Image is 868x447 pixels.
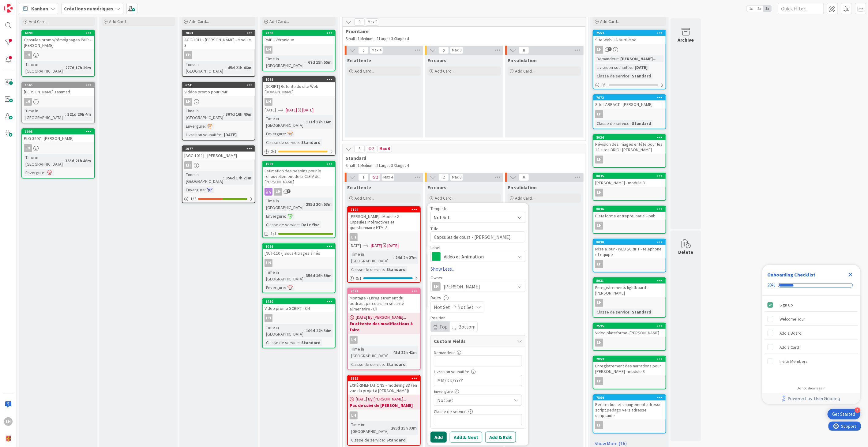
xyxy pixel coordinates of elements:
div: Classe de service [265,339,299,346]
div: 1589Estimation des besoins pour le renouvellement de la CLEIV de [PERSON_NAME] [263,161,335,186]
div: 1076[NUT-1107] Sous-titrages ainés [263,244,335,257]
div: Capsules promo/témoignages PAIP - [PERSON_NAME] [22,36,94,49]
a: 7853Enregistrement des narrations pour [PERSON_NAME] - module 3LH [593,356,666,389]
span: Template [430,206,448,210]
div: Time in [GEOGRAPHIC_DATA] [184,171,223,185]
div: Sign Up [780,301,793,309]
textarea: Capsules de cours - [PERSON_NAME] [430,231,525,242]
div: LH [24,51,32,59]
div: Welcome Tour is incomplete. [765,312,858,326]
div: 8035 [593,173,666,179]
span: Label [430,245,440,250]
span: Add Card... [435,195,454,201]
div: LH [595,189,603,197]
div: 8031Enregistrements lightboard - [PERSON_NAME] [593,278,666,297]
div: LH [184,51,192,59]
div: 8030 [593,239,666,245]
span: : [205,186,206,193]
div: 6890 [25,31,94,35]
div: [NUT-1107] Sous-titrages ainés [263,249,335,257]
div: LH [348,233,420,241]
div: 7553Site Web LIA Nutri-Mod [593,30,666,44]
div: LH [593,260,666,268]
div: LH [593,299,666,307]
label: Demandeur [434,350,455,355]
div: Envergure [265,213,285,220]
span: : [285,213,286,220]
span: Not Set [434,303,450,310]
a: 1098PLG-3207 - [PERSON_NAME]LHTime in [GEOGRAPHIC_DATA]:353d 21h 46mEnvergure: [21,128,95,178]
div: LH [593,189,666,197]
div: 1098PLG-3207 - [PERSON_NAME] [22,129,94,142]
span: : [299,221,300,228]
div: 1068 [263,77,335,82]
div: 7672 [593,95,666,100]
a: 8030Mise a jour - WEB SCRIPT - telephone et equipeLH [593,239,666,272]
div: 6741 [185,83,255,87]
div: Mise a jour - WEB SCRIPT - telephone et equipe [593,245,666,258]
span: : [221,131,222,138]
div: 1565[PERSON_NAME] zammad [22,82,94,96]
div: LH [432,282,441,291]
div: Close Checklist [846,270,855,280]
span: 1/1 [271,231,276,237]
div: 353d 21h 46m [64,157,92,164]
div: Time in [GEOGRAPHIC_DATA] [265,55,306,69]
div: Time in [GEOGRAPHIC_DATA] [265,197,303,211]
a: 1589Estimation des besoins pour le renouvellement de la CLEIV de [PERSON_NAME]LHTime in [GEOGRAPH... [262,161,336,238]
div: 67d 15h 55m [306,59,333,66]
span: : [303,327,304,334]
div: [DATE] [387,242,399,249]
span: Add Card... [515,195,535,201]
div: Time in [GEOGRAPHIC_DATA] [265,324,303,337]
div: Time in [GEOGRAPHIC_DATA] [350,346,391,359]
span: : [63,64,64,71]
div: [DATE] [633,64,649,71]
div: 7595 [593,323,666,329]
div: LH [595,299,603,307]
span: : [629,309,630,315]
div: Add a Card [780,344,799,351]
div: LH [22,98,94,106]
div: Envergure [184,123,205,130]
div: 7671Montage - Enregistrement du podcast parcours en sécurité alimentaire - Eli [348,288,420,313]
div: Invite Members is incomplete. [765,355,858,368]
a: 8034Révision des images entête pour les 18 sites BRIO : [PERSON_NAME]LH [593,134,666,168]
div: 8036 [593,206,666,212]
span: [DATE] [371,242,382,249]
span: Kanban [31,5,48,12]
b: Créations numériques [64,6,113,12]
div: LH [350,336,358,344]
span: Top [439,323,448,329]
span: Add Card... [355,195,374,201]
div: Classe de service [595,73,629,79]
div: LH [263,98,335,106]
div: 7553 [593,30,666,36]
span: [DATE] [286,107,297,113]
span: 0 / 1 [356,275,362,282]
div: Add a Board [780,329,802,337]
span: Add Card... [515,68,535,74]
span: : [629,73,630,79]
div: 1565 [25,83,94,87]
a: 1565[PERSON_NAME] zammadLHTime in [GEOGRAPHIC_DATA]:321d 20h 4m [21,82,95,123]
span: : [384,266,385,273]
div: Time in [GEOGRAPHIC_DATA] [350,251,393,264]
span: Add Card... [29,19,48,24]
div: LH [263,259,335,267]
div: 8031 [593,278,666,284]
span: : [299,139,300,146]
div: Site Web LIA Nutri-Mod [593,36,666,44]
div: Time in [GEOGRAPHIC_DATA] [24,107,65,121]
span: 1 / 2 [190,196,196,202]
div: 7104 [351,208,420,212]
div: 6741Vidéos promo pour PAIP [182,82,255,96]
div: 45d 21h 46m [226,64,253,71]
div: LH [595,260,603,268]
div: Time in [GEOGRAPHIC_DATA] [184,107,223,121]
div: [PERSON_NAME] - module 3 [593,179,666,187]
span: Add Card... [189,19,209,24]
div: PLG-3207 - [PERSON_NAME] [22,134,94,142]
div: 8035[PERSON_NAME] - module 3 [593,173,666,187]
div: Date fixe [300,221,321,228]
